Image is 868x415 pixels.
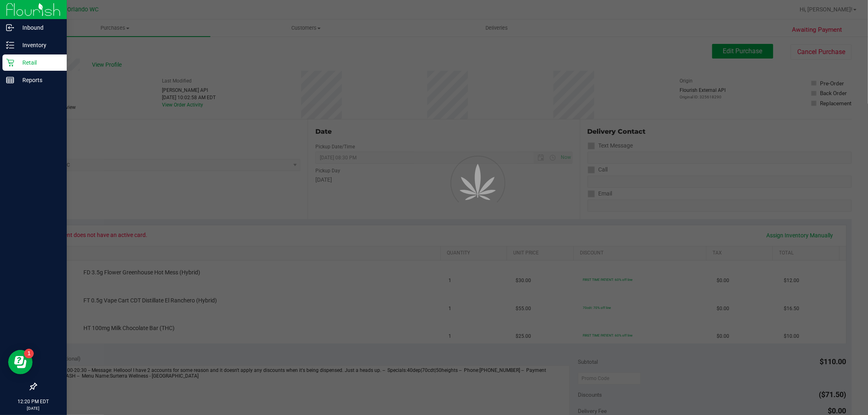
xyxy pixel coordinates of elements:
p: Inventory [14,40,63,50]
iframe: Resource center [8,350,33,374]
iframe: Resource center unread badge [24,349,34,359]
p: Inbound [14,23,63,33]
inline-svg: Inventory [6,41,14,49]
inline-svg: Retail [6,59,14,67]
p: 12:20 PM EDT [4,398,63,405]
inline-svg: Reports [6,76,14,84]
inline-svg: Inbound [6,24,14,32]
p: [DATE] [4,405,63,411]
p: Reports [14,75,63,85]
p: Retail [14,58,63,67]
